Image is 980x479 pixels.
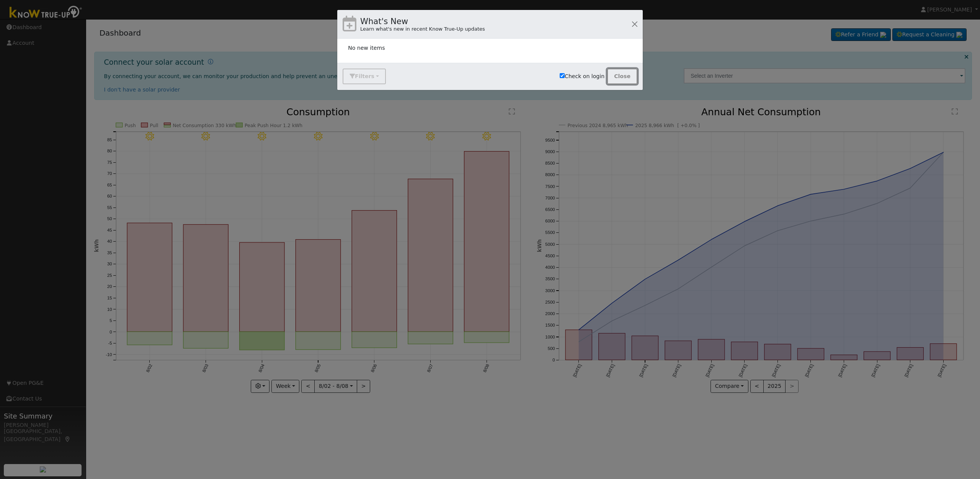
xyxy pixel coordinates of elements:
span: No new items [348,45,385,51]
label: Check on login [560,72,604,80]
div: Learn what's new in recent Know True-Up updates [360,25,485,33]
button: Close [607,69,637,84]
input: Check on login [560,73,565,78]
h4: What's New [360,15,485,28]
button: Filters [343,69,385,84]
